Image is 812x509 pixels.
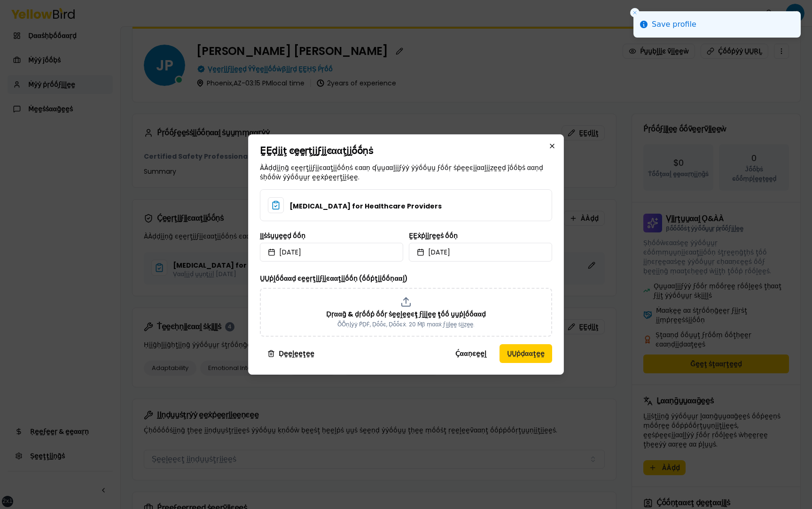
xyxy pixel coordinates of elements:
[409,232,458,239] label: ḚḚẋṗḭḭṛḛḛṡ ṓṓṇ
[326,309,486,319] p: Ḍṛααḡ & ḍṛṓṓṗ ṓṓṛ ṡḛḛḽḛḛͼţ ϝḭḭḽḛḛ ţṓṓ ṵṵṗḽṓṓααḍ
[260,163,552,182] p: ÀÀḍḍḭḭṇḡ ͼḛḛṛţḭḭϝḭḭͼααţḭḭṓṓṇṡ ͼααṇ ʠṵṵααḽḭḭϝẏẏ ẏẏṓṓṵṵ ϝṓṓṛ ṡṗḛḛͼḭḭααḽḭḭẓḛḛḍ ĵṓṓḅṡ ααṇḍ ṡḥṓṓẁ ẏẏṓṓ...
[337,321,475,328] p: ṎṎṇḽẏẏ ṔḌḞ, Ḍṓṓͼ, Ḍṓṓͼẋ. 20 Ṁβ ṃααẋ ϝḭḭḽḛḛ ṡḭḭẓḛḛ.
[448,344,494,363] button: Ḉααṇͼḛḛḽ
[289,201,442,211] h3: [MEDICAL_DATA] for Healthcare Providers
[260,288,552,337] div: Ḍṛααḡ & ḍṛṓṓṗ ṓṓṛ ṡḛḛḽḛḛͼţ ϝḭḭḽḛḛ ţṓṓ ṵṵṗḽṓṓααḍṎṎṇḽẏẏ ṔḌḞ, Ḍṓṓͼ, Ḍṓṓͼẋ. 20 Ṁβ ṃααẋ ϝḭḭḽḛḛ ṡḭḭẓḛḛ.
[409,243,552,262] button: [DATE]
[500,344,552,363] button: ṲṲṗḍααţḛḛ
[260,274,408,283] label: ṲṲṗḽṓṓααḍ ͼḛḛṛţḭḭϝḭḭͼααţḭḭṓṓṇ (ṓṓṗţḭḭṓṓṇααḽ)
[260,243,403,262] button: [DATE]
[260,146,552,155] h2: ḚḚḍḭḭţ ͼḛḛṛţḭḭϝḭḭͼααţḭḭṓṓṇṡ
[260,232,305,239] label: ḬḬṡṡṵṵḛḛḍ ṓṓṇ
[260,344,322,363] button: Ḍḛḛḽḛḛţḛḛ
